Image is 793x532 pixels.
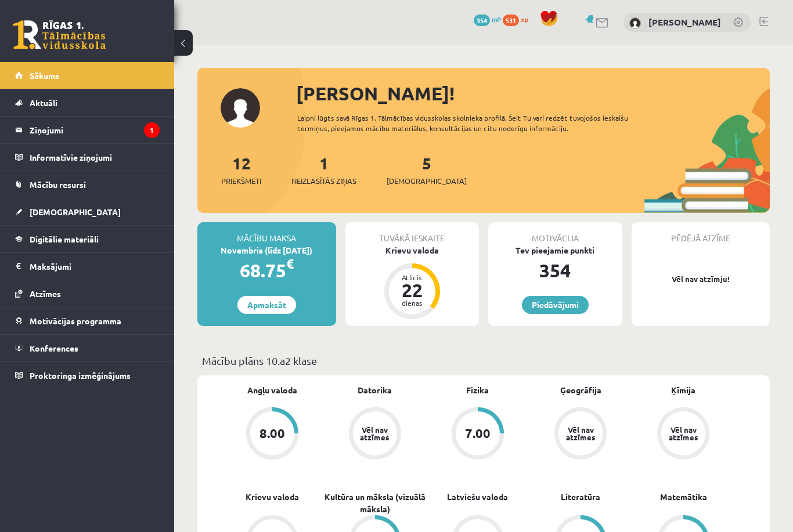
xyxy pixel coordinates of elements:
div: 8.00 [259,427,285,440]
span: Konferences [30,343,78,353]
span: [DEMOGRAPHIC_DATA] [30,207,121,217]
div: Krievu valoda [345,244,480,256]
span: Sākums [30,70,59,81]
a: 8.00 [221,407,323,462]
span: Neizlasītās ziņas [291,175,356,187]
div: 68.75 [197,256,336,284]
span: € [286,255,294,272]
p: Mācību plāns 10.a2 klase [202,353,765,368]
span: Mācību resursi [30,179,86,190]
a: [PERSON_NAME] [648,16,721,28]
span: Motivācijas programma [30,316,121,326]
i: 1 [144,122,160,138]
div: Vēl nav atzīmes [564,426,597,441]
a: Vēl nav atzīmes [632,407,735,462]
span: xp [521,15,528,24]
a: Piedāvājumi [522,296,589,314]
a: Fizika [466,384,489,396]
a: 354 mP [474,15,501,24]
span: Digitālie materiāli [30,234,99,244]
a: Ģeogrāfija [560,384,601,396]
a: 7.00 [426,407,529,462]
a: Kultūra un māksla (vizuālā māksla) [323,491,426,515]
span: 531 [503,15,519,26]
a: Sākums [15,62,160,89]
a: Motivācijas programma [15,307,160,334]
div: dienas [395,299,430,306]
span: Proktoringa izmēģinājums [30,370,131,381]
a: Vēl nav atzīmes [529,407,632,462]
a: Vēl nav atzīmes [323,407,426,462]
span: mP [492,15,501,24]
span: [DEMOGRAPHIC_DATA] [387,175,467,187]
a: Ziņojumi1 [15,117,160,143]
a: Ķīmija [671,384,695,396]
legend: Ziņojumi [30,117,160,143]
a: Krievu valoda Atlicis 22 dienas [345,244,480,321]
a: [DEMOGRAPHIC_DATA] [15,198,160,225]
div: [PERSON_NAME]! [296,79,770,107]
a: 531 xp [503,15,534,24]
p: Vēl nav atzīmju! [637,273,765,285]
span: Atzīmes [30,288,61,299]
a: Konferences [15,335,160,361]
a: Matemātika [660,491,707,503]
a: Mācību resursi [15,171,160,198]
a: Datorika [358,384,392,396]
a: Maksājumi [15,253,160,280]
span: 354 [474,15,490,26]
a: 1Neizlasītās ziņas [291,153,356,187]
div: Atlicis [395,274,430,281]
span: Aktuāli [30,97,57,108]
img: Gabriela Saulīte [629,17,641,29]
div: Novembris (līdz [DATE]) [197,244,336,256]
a: Aktuāli [15,89,160,116]
a: Latviešu valoda [447,491,508,503]
span: Priekšmeti [221,175,261,187]
div: Laipni lūgts savā Rīgas 1. Tālmācības vidusskolas skolnieka profilā. Šeit Tu vari redzēt tuvojošo... [297,113,641,133]
a: Angļu valoda [247,384,297,396]
div: 22 [395,281,430,299]
legend: Informatīvie ziņojumi [30,144,160,171]
a: 5[DEMOGRAPHIC_DATA] [387,153,467,187]
legend: Maksājumi [30,253,160,280]
div: Vēl nav atzīmes [359,426,391,441]
div: Motivācija [488,222,622,244]
div: Vēl nav atzīmes [667,426,700,441]
a: Krievu valoda [246,491,299,503]
div: 354 [488,256,622,284]
div: Tuvākā ieskaite [345,222,480,244]
a: Atzīmes [15,280,160,307]
a: Digitālie materiāli [15,226,160,252]
a: Literatūra [561,491,600,503]
div: 7.00 [465,427,491,440]
div: Mācību maksa [197,222,336,244]
div: Tev pieejamie punkti [488,244,622,256]
div: Pēdējā atzīme [632,222,770,244]
a: Rīgas 1. Tālmācības vidusskola [13,20,106,49]
a: Apmaksāt [237,296,296,314]
a: Proktoringa izmēģinājums [15,362,160,389]
a: Informatīvie ziņojumi [15,144,160,171]
a: 12Priekšmeti [221,153,261,187]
